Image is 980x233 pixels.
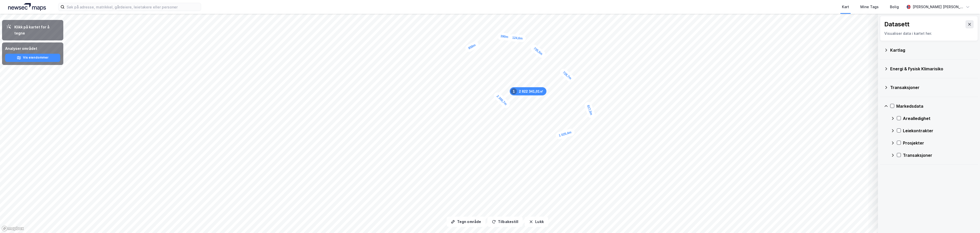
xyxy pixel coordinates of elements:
[464,40,480,53] div: Map marker
[842,4,849,10] div: Kart
[890,47,974,53] div: Kartlag
[447,217,485,227] button: Tegn område
[5,46,60,52] div: Analyser området
[890,4,899,10] div: Bolig
[584,101,596,119] div: Map marker
[510,87,546,95] div: Map marker
[913,4,964,10] div: [PERSON_NAME] [PERSON_NAME]
[2,226,24,231] a: Mapbox homepage
[903,140,974,146] div: Prosjekter
[5,54,60,62] button: Vis eiendommer
[509,34,526,42] div: Map marker
[493,91,511,109] div: Map marker
[954,208,980,233] div: Kontrollprogram for chat
[890,66,974,72] div: Energi & Fysisk Klimarisiko
[497,32,512,41] div: Map marker
[890,84,974,91] div: Transaksjoner
[525,217,548,227] button: Lukk
[860,4,879,10] div: Mine Tags
[511,88,517,94] div: 1
[555,128,575,140] div: Map marker
[8,3,46,11] img: logo.a4113a55bc3d86da70a041830d287a7e.svg
[896,103,974,109] div: Markedsdata
[903,115,974,121] div: Arealledighet
[14,24,59,36] div: Klikk på kartet for å tegne
[903,152,974,158] div: Transaksjoner
[529,43,547,59] div: Map marker
[884,20,910,28] div: Datasett
[954,208,980,233] iframe: Chat Widget
[487,217,523,227] button: Tilbakestill
[903,128,974,134] div: Leiekontrakter
[884,30,974,37] div: Visualiser data i kartet her.
[559,67,576,84] div: Map marker
[65,3,201,11] input: Søk på adresse, matrikkel, gårdeiere, leietakere eller personer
